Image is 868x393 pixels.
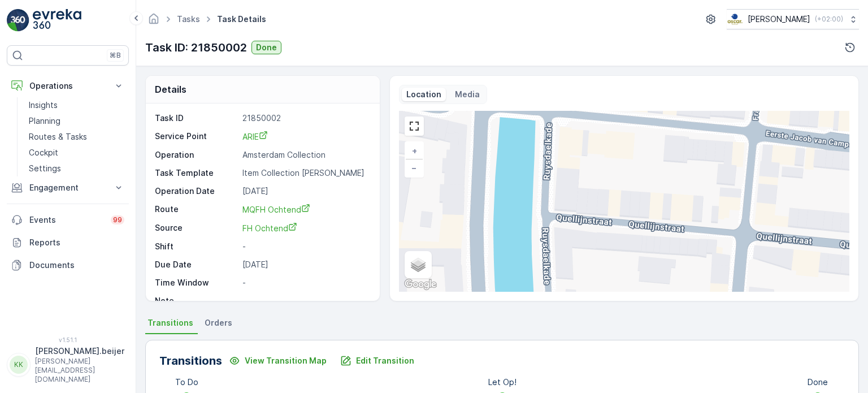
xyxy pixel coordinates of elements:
p: Settings [29,163,61,174]
p: Task ID: 21850002 [145,39,247,56]
p: Shift [155,241,238,252]
a: Reports [7,231,129,254]
img: logo [7,9,29,32]
a: Open this area in Google Maps (opens a new window) [402,277,439,292]
button: [PERSON_NAME](+02:00) [727,9,859,29]
a: Settings [24,161,129,176]
p: Operation [155,149,238,161]
span: MQFH Ochtend [242,205,310,214]
p: To Do [175,377,198,388]
p: Route [155,204,238,215]
p: Service Point [155,131,238,142]
a: Insights [24,97,129,113]
p: 21850002 [242,113,367,124]
p: Task Template [155,167,238,179]
p: Note [155,295,238,306]
p: Done [808,377,828,388]
p: [DATE] [242,185,367,197]
div: KK [10,356,28,374]
span: Orders [205,317,232,329]
p: [PERSON_NAME] [748,14,810,25]
p: Documents [29,260,124,271]
p: Operations [29,80,106,92]
p: Routes & Tasks [29,131,87,142]
button: Engagement [7,176,129,199]
p: Insights [29,100,58,111]
a: MQFH Ochtend [242,204,367,215]
button: KK[PERSON_NAME].beijer[PERSON_NAME][EMAIL_ADDRESS][DOMAIN_NAME] [7,346,129,384]
p: Due Date [155,259,238,270]
p: Planning [29,115,60,127]
span: Transitions [147,317,193,329]
img: Google [402,277,439,292]
p: Reports [29,237,124,248]
a: ARIE [242,131,367,142]
a: View Fullscreen [406,118,423,135]
p: Done [256,42,277,53]
p: View Transition Map [245,355,327,366]
p: Task ID [155,113,238,124]
a: Zoom In [406,142,423,159]
p: - [242,295,367,306]
p: Edit Transition [356,355,414,366]
p: Time Window [155,277,238,288]
a: FH Ochtend [242,222,367,234]
a: Tasks [177,14,200,24]
span: Task Details [215,14,268,25]
p: [DATE] [242,259,367,270]
p: - [242,277,367,288]
p: Let Op! [488,377,517,388]
img: logo_light-DOdMpM7g.png [33,9,81,32]
p: - [242,241,367,252]
p: Source [155,222,238,234]
a: Events99 [7,209,129,231]
p: Item Collection [PERSON_NAME] [242,167,367,179]
span: ARIE [242,132,268,141]
button: Done [251,41,281,54]
button: Edit Transition [333,352,421,370]
span: FH Ochtend [242,223,297,233]
p: ⌘B [110,51,121,60]
p: Cockpit [29,147,58,158]
button: Operations [7,75,129,97]
p: Media [455,89,480,100]
p: Engagement [29,182,106,193]
p: Location [406,89,441,100]
a: Homepage [147,17,160,27]
img: basis-logo_rgb2x.png [727,13,743,25]
p: [PERSON_NAME][EMAIL_ADDRESS][DOMAIN_NAME] [35,357,124,384]
span: + [412,146,417,156]
button: View Transition Map [222,352,333,370]
p: Events [29,214,104,226]
p: Amsterdam Collection [242,149,367,161]
a: Cockpit [24,145,129,161]
a: Documents [7,254,129,277]
p: [PERSON_NAME].beijer [35,346,124,357]
a: Planning [24,113,129,129]
p: Transitions [159,352,222,369]
p: ( +02:00 ) [815,15,843,24]
p: 99 [113,215,122,224]
span: − [411,163,417,172]
span: v 1.51.1 [7,336,129,343]
a: Routes & Tasks [24,129,129,145]
a: Zoom Out [406,159,423,176]
p: Details [155,83,186,96]
a: Layers [406,252,431,277]
p: Operation Date [155,185,238,197]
